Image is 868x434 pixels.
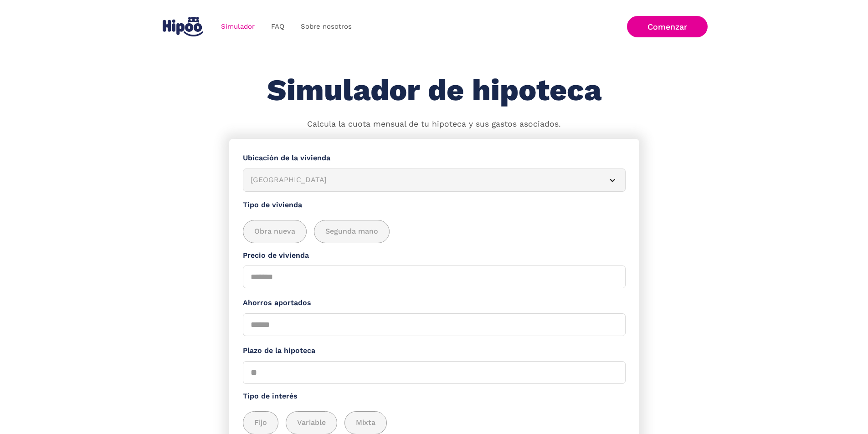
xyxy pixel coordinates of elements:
label: Plazo de la hipoteca [243,345,626,357]
a: Comenzar [627,16,708,37]
h1: Simulador de hipoteca [267,74,601,107]
div: add_description_here [243,220,626,243]
label: Tipo de vivienda [243,199,626,211]
a: home [161,13,205,40]
span: Variable [297,417,326,429]
p: Calcula la cuota mensual de tu hipoteca y sus gastos asociados. [307,118,561,130]
label: Ahorros aportados [243,297,626,309]
label: Precio de vivienda [243,250,626,261]
span: Obra nueva [254,226,295,237]
span: Segunda mano [325,226,378,237]
span: Mixta [356,417,375,429]
span: Fijo [254,417,267,429]
article: [GEOGRAPHIC_DATA] [243,168,626,192]
div: [GEOGRAPHIC_DATA] [251,174,596,186]
label: Ubicación de la vivienda [243,153,626,164]
a: Simulador [213,18,263,36]
label: Tipo de interés [243,391,626,402]
a: Sobre nosotros [293,18,360,36]
a: FAQ [263,18,293,36]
